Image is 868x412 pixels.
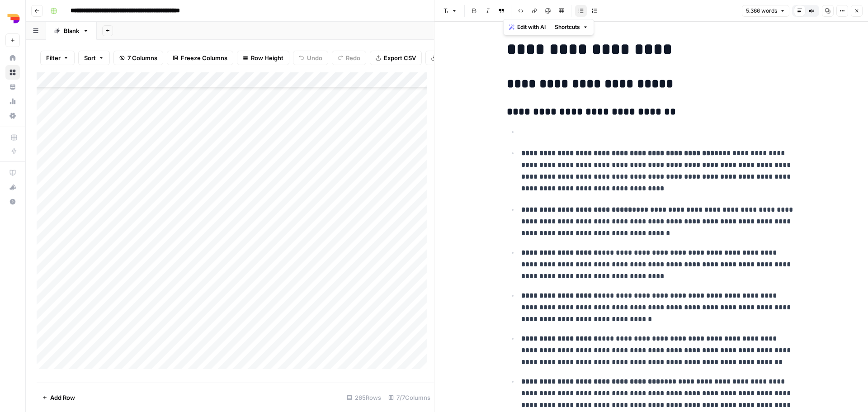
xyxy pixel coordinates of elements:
[251,53,283,62] span: Row Height
[127,53,157,62] span: 7 Columns
[5,10,22,27] img: Depends Logo
[46,22,97,40] a: Blank
[742,5,789,17] button: 5.366 words
[332,51,366,65] button: Redo
[64,26,79,35] div: Blank
[78,51,110,65] button: Sort
[113,51,163,65] button: 7 Columns
[84,53,96,62] span: Sort
[37,390,80,405] button: Add Row
[167,51,233,65] button: Freeze Columns
[5,166,20,180] a: AirOps Academy
[5,194,20,209] button: Help + Support
[5,65,20,80] a: Browse
[370,51,422,65] button: Export CSV
[517,23,546,31] span: Edit with AI
[5,7,20,30] button: Workspace: Depends
[384,53,416,62] span: Export CSV
[5,109,20,123] a: Settings
[50,393,75,402] span: Add Row
[5,94,20,109] a: Usage
[551,21,592,33] button: Shortcuts
[5,51,20,65] a: Home
[746,7,777,15] span: 5.366 words
[555,23,580,31] span: Shortcuts
[385,390,434,405] div: 7/7 Columns
[5,80,20,94] a: Your Data
[307,53,322,62] span: Undo
[40,51,75,65] button: Filter
[293,51,328,65] button: Undo
[6,180,19,194] div: What's new?
[237,51,289,65] button: Row Height
[5,180,20,194] button: What's new?
[343,390,385,405] div: 265 Rows
[46,53,61,62] span: Filter
[181,53,227,62] span: Freeze Columns
[505,21,549,33] button: Edit with AI
[346,53,360,62] span: Redo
